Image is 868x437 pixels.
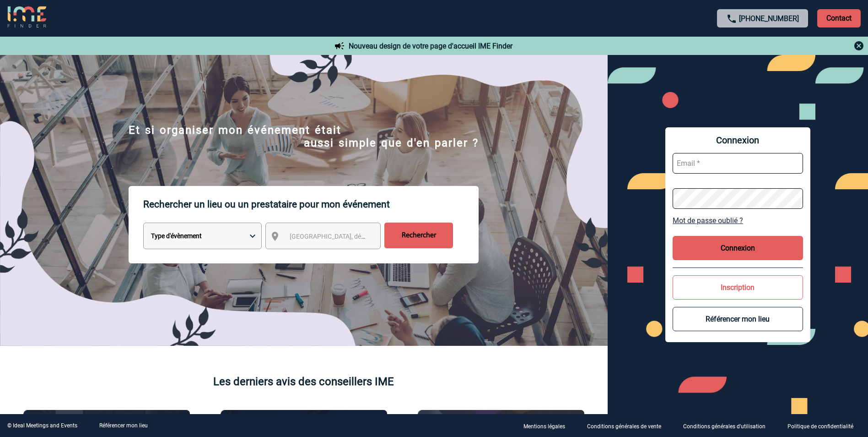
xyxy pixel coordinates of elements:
a: Politique de confidentialité [780,421,868,430]
p: Conditions générales d'utilisation [683,423,766,430]
input: Email * [673,153,803,174]
span: [GEOGRAPHIC_DATA], département, région... [290,233,417,240]
p: Politique de confidentialité [787,423,853,430]
a: Référencer mon lieu [99,422,148,429]
a: Mentions légales [516,421,580,430]
a: Mot de passe oublié ? [673,216,803,225]
a: Conditions générales d'utilisation [676,421,780,430]
button: Référencer mon lieu [673,307,803,331]
button: Connexion [673,236,803,260]
p: Conditions générales de vente [587,423,661,430]
div: © Ideal Meetings and Events [7,422,77,429]
span: Connexion [673,135,803,146]
p: Contact [817,9,861,27]
p: Rechercher un lieu ou un prestataire pour mon événement [143,186,479,223]
a: Conditions générales de vente [580,421,676,430]
input: Rechercher [384,223,453,248]
p: Mentions légales [523,423,565,430]
button: Inscription [673,275,803,300]
a: [PHONE_NUMBER] [739,14,799,23]
img: call-24-px.png [726,13,737,24]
